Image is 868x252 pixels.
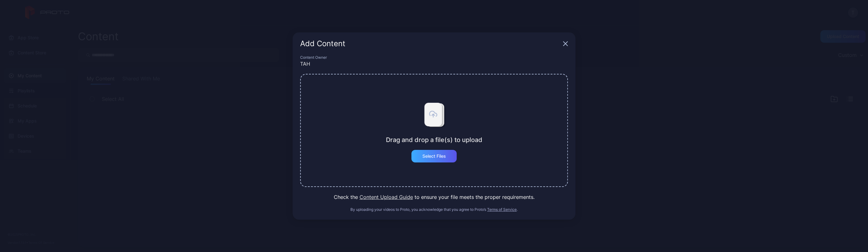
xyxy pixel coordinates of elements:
div: Drag and drop a file(s) to upload [386,136,482,144]
div: By uploading your videos to Proto, you acknowledge that you agree to Proto’s . [300,207,568,212]
button: Terms of Service [487,207,517,212]
button: Content Upload Guide [360,193,413,201]
div: Check the to ensure your file meets the proper requirements. [300,193,568,201]
div: Add Content [300,40,560,47]
button: Select Files [411,150,457,162]
div: TAH [300,60,568,68]
div: Content Owner [300,55,568,60]
div: Select Files [422,154,446,159]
